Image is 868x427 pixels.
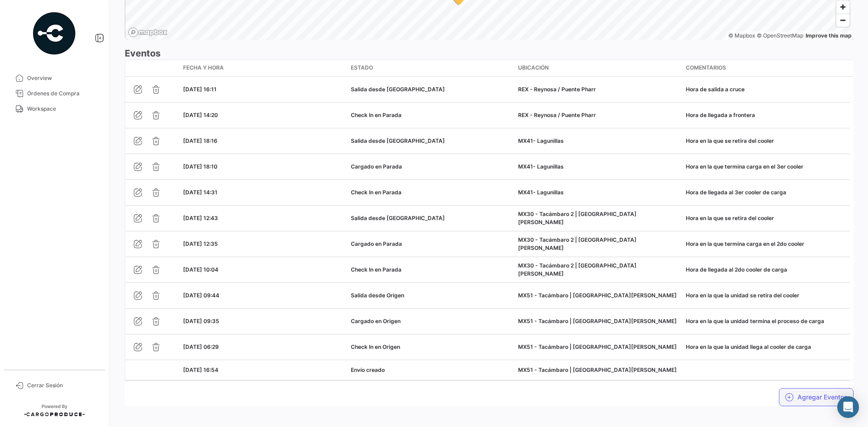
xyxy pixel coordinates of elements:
a: OpenStreetMap [757,32,803,39]
div: Hora en la que se retira del cooler [686,137,846,145]
div: REX - Reynosa / Puente Pharr [518,111,679,119]
div: Check In en Parada [351,188,511,197]
div: Salida desde [GEOGRAPHIC_DATA] [351,214,511,222]
span: [DATE] 10:04 [183,266,218,273]
datatable-header-cell: Estado [347,60,515,76]
a: Mapbox logo [128,27,168,38]
span: [DATE] 09:44 [183,292,219,299]
div: Check In en Parada [351,266,511,274]
span: [DATE] 09:35 [183,318,219,324]
span: Ubicación [518,64,549,72]
div: Salida desde [GEOGRAPHIC_DATA] [351,137,511,145]
span: Estado [351,64,373,72]
div: MX41- Lagunillas [518,188,679,197]
span: [DATE] 12:35 [183,240,218,247]
div: MX51 - Tacámbaro | [GEOGRAPHIC_DATA][PERSON_NAME] [518,366,679,374]
span: [DATE] 18:10 [183,163,217,170]
span: [DATE] 14:20 [183,112,218,118]
div: Salida desde Origen [351,291,511,300]
div: Abrir Intercom Messenger [837,396,859,418]
h3: Eventos [125,47,854,60]
div: Salida desde [GEOGRAPHIC_DATA] [351,85,511,94]
div: Cargado en Origen [351,317,511,325]
div: Hora en la que la unidad termina el proceso de carga [686,317,846,325]
span: Fecha y Hora [183,64,224,72]
div: Cargado en Parada [351,163,511,171]
a: Map feedback [806,32,852,39]
div: MX51 - Tacámbaro | [GEOGRAPHIC_DATA][PERSON_NAME] [518,291,679,300]
span: Workspace [27,105,98,113]
span: [DATE] 14:31 [183,189,217,196]
datatable-header-cell: Fecha y Hora [179,60,347,76]
span: Órdenes de Compra [27,89,98,98]
div: Hora en la que termina carga en el 3er cooler [686,163,846,171]
button: Agregar Eventos [779,388,854,406]
div: MX51 - Tacámbaro | [GEOGRAPHIC_DATA][PERSON_NAME] [518,343,679,351]
span: [DATE] 12:43 [183,215,218,221]
div: Hora en la que la unidad llega al cooler de carga [686,343,846,351]
div: MX41- Lagunillas [518,163,679,171]
a: Workspace [7,101,101,117]
button: Zoom out [836,14,849,27]
div: Cargado en Parada [351,240,511,248]
div: Envío creado [351,366,511,374]
span: [DATE] 18:16 [183,137,217,144]
a: Órdenes de Compra [7,86,101,101]
button: Zoom in [836,0,849,14]
img: powered-by.png [32,11,77,56]
datatable-header-cell: Comentarios [682,60,850,76]
div: Hora en la que la unidad se retira del cooler [686,291,846,300]
div: MX30 - Tacámbaro 2 | [GEOGRAPHIC_DATA][PERSON_NAME] [518,210,679,226]
div: Check In en Origen [351,343,511,351]
a: Mapbox [728,32,755,39]
span: Cerrar Sesión [27,381,98,389]
span: Overview [27,74,98,82]
div: MX30 - Tacámbaro 2 | [GEOGRAPHIC_DATA][PERSON_NAME] [518,236,679,252]
span: [DATE] 16:11 [183,86,217,93]
div: Check In en Parada [351,111,511,119]
div: Hora de llegada al 2do cooler de carga [686,266,846,274]
div: REX - Reynosa / Puente Pharr [518,85,679,94]
span: Comentarios [686,64,726,72]
div: MX51 - Tacámbaro | [GEOGRAPHIC_DATA][PERSON_NAME] [518,317,679,325]
span: [DATE] 16:54 [183,366,218,373]
div: MX41- Lagunillas [518,137,679,145]
datatable-header-cell: Ubicación [514,60,682,76]
div: Hora en la que termina carga en el 2do cooler [686,240,846,248]
div: Hora de llegada al 3er cooler de carga [686,188,846,197]
div: MX30 - Tacámbaro 2 | [GEOGRAPHIC_DATA][PERSON_NAME] [518,262,679,278]
div: Hora en la que se retira del cooler [686,214,846,222]
span: Zoom out [836,14,849,27]
a: Overview [7,70,101,86]
div: Hora de llegada a frontera [686,111,846,119]
span: [DATE] 06:29 [183,343,219,350]
div: Hora de salida a cruce [686,85,846,94]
